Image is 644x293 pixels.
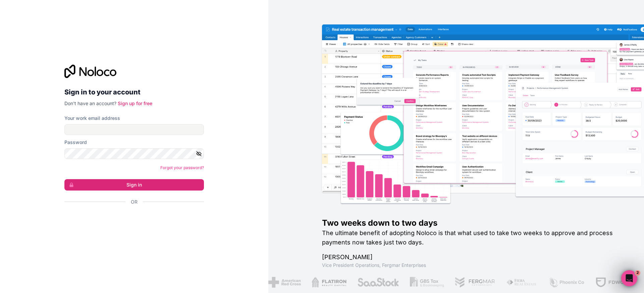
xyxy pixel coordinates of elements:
label: Password [64,139,87,146]
img: /assets/fergmar-CudnrXN5.png [454,277,495,288]
img: /assets/fdworks-Bi04fVtw.png [595,277,634,288]
span: Or [131,199,138,205]
img: /assets/flatiron-C8eUkumj.png [312,277,346,288]
iframe: Intercom live chat [621,270,637,286]
span: 2 [635,270,640,276]
img: /assets/gbstax-C-GtDUiK.png [410,277,444,288]
input: Password [64,148,204,159]
button: Sign in [64,179,204,191]
h1: Two weeks down to two days [322,218,623,228]
img: /assets/american-red-cross-BAupjrZR.png [268,277,301,288]
iframe: Sign in with Google Button [61,213,202,227]
img: /assets/fiera-fwj2N5v4.png [506,277,538,288]
h1: Vice President Operations , Fergmar Enterprises [322,262,623,269]
a: Sign up for free [118,100,152,106]
a: Forgot your password? [160,165,204,170]
span: Don't have an account? [64,100,116,106]
img: /assets/saastock-C6Zbiodz.png [357,277,399,288]
h2: The ultimate benefit of adopting Noloco is that what used to take two weeks to approve and proces... [322,228,623,247]
img: /assets/phoenix-BREaitsQ.png [548,277,585,288]
input: Email address [64,124,204,135]
h1: [PERSON_NAME] [322,252,623,262]
h2: Sign in to your account [64,86,204,98]
label: Your work email address [64,115,120,122]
